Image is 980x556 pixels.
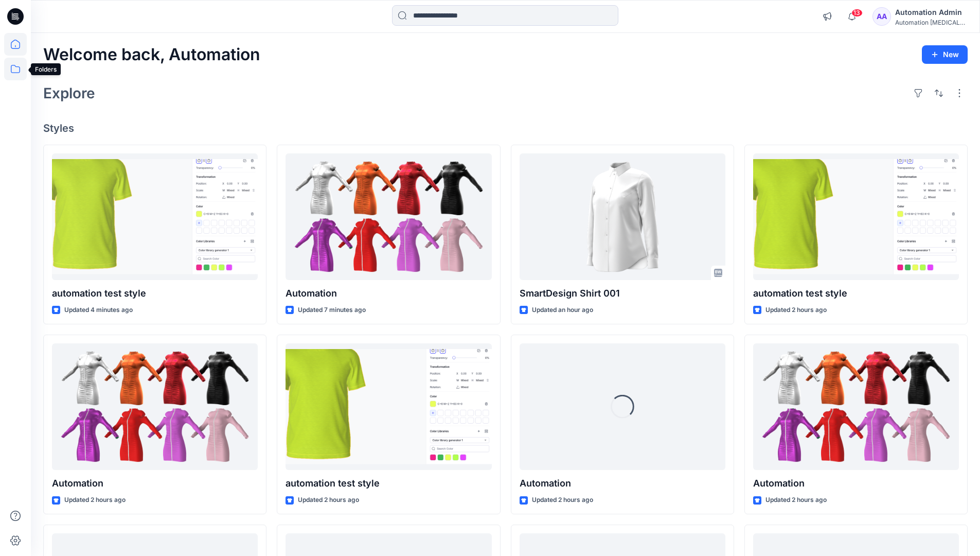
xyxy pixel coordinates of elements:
button: New [922,45,968,64]
p: Automation [520,476,725,491]
span: 13 [851,9,863,17]
a: automation test style [52,153,258,281]
a: SmartDesign Shirt 001 [520,153,725,281]
h4: Styles [43,122,968,134]
p: Updated 2 hours ago [64,495,126,506]
a: Automation [753,343,959,471]
p: automation test style [52,286,258,301]
a: Automation [286,153,491,281]
div: AA [872,7,891,26]
p: automation test style [753,286,959,301]
div: Automation [MEDICAL_DATA]... [895,19,967,26]
p: Updated 7 minutes ago [298,305,366,316]
p: automation test style [286,476,491,491]
a: automation test style [286,343,491,471]
div: Automation Admin [895,6,967,19]
a: automation test style [753,153,959,281]
h2: Welcome back, Automation [43,45,260,64]
p: Updated 2 hours ago [298,495,359,506]
a: Automation [52,343,258,471]
p: Automation [286,286,491,301]
p: Updated 2 hours ago [532,495,593,506]
h2: Explore [43,85,95,101]
p: Automation [753,476,959,491]
p: SmartDesign Shirt 001 [520,286,725,301]
p: Updated 2 hours ago [765,305,827,316]
p: Automation [52,476,258,491]
p: Updated 2 hours ago [765,495,827,506]
p: Updated an hour ago [532,305,593,316]
p: Updated 4 minutes ago [64,305,133,316]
